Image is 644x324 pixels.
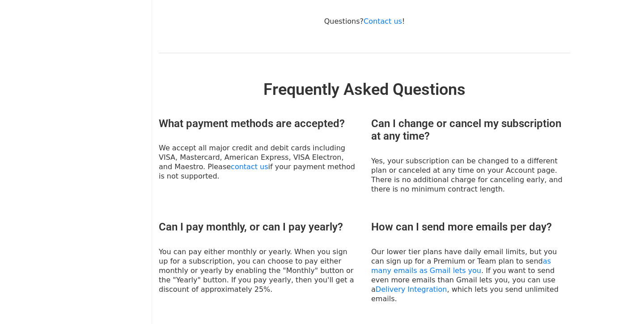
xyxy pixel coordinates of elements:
h3: How can I send more emails per day? [371,221,570,234]
p: We accept all major credit and debit cards including VISA, Mastercard, American Express, VISA Ele... [159,143,358,181]
iframe: Chat Widget [599,281,644,324]
p: Our lower tier plans have daily email limits, but you can sign up for a Premium or Team plan to s... [371,247,570,303]
h3: Can I pay monthly, or can I pay yearly? [159,221,358,234]
a: as many emails as Gmail lets you [371,257,551,275]
h3: What payment methods are accepted? [159,117,358,130]
p: Yes, your subscription can be changed to a different plan or canceled at any time on your Account... [371,156,570,194]
h3: Can I change or cancel my subscription at any time? [371,117,570,143]
h2: Frequently Asked Questions [159,80,570,99]
p: Questions? ! [159,17,570,26]
p: You can pay either monthly or yearly. When you sign up for a subscription, you can choose to pay ... [159,247,358,294]
a: contact us [231,162,268,171]
a: Delivery Integration [376,285,447,294]
a: Contact us [364,17,402,26]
